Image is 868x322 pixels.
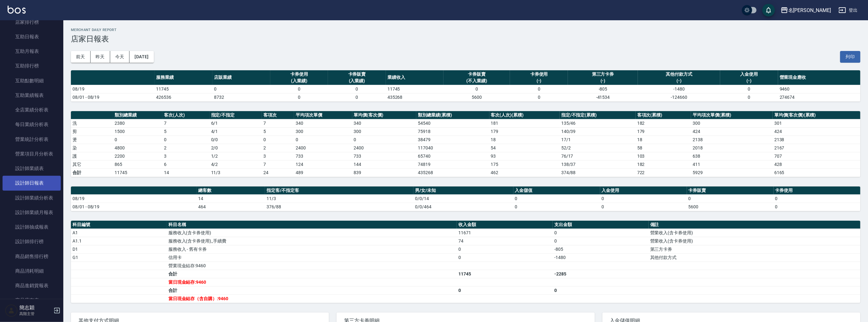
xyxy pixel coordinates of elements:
[71,229,167,237] td: A1
[416,160,489,168] td: 74819
[722,71,777,78] div: 入金使用
[778,93,860,101] td: 274674
[3,293,61,307] a: 商品庫存表
[636,168,691,177] td: 722
[489,119,560,127] td: 181
[489,144,560,152] td: 54
[210,144,262,152] td: 2 / 0
[416,168,489,177] td: 435268
[512,71,566,78] div: 卡券使用
[691,160,773,168] td: 411
[113,136,162,144] td: 0
[513,194,600,203] td: 0
[71,85,155,93] td: 08/19
[553,253,649,262] td: -1480
[71,93,155,101] td: 08/01 - 08/19
[560,136,636,144] td: 17 / 1
[262,136,294,144] td: 0
[167,229,457,237] td: 服務收入(含卡券使用)
[778,70,860,85] th: 營業現金應收
[262,152,294,160] td: 3
[773,119,860,127] td: 301
[155,70,213,85] th: 服務業績
[416,111,489,119] th: 類別總業績(累積)
[167,253,457,262] td: 信用卡
[553,229,649,237] td: 0
[778,85,860,93] td: 9460
[3,205,61,220] a: 設計師業績月報表
[600,203,687,211] td: 0
[71,160,113,168] td: 其它
[113,111,162,119] th: 類別總業績
[262,160,294,168] td: 7
[265,186,413,195] th: 指定客/不指定客
[272,71,327,78] div: 卡券使用
[162,160,209,168] td: 6
[71,203,197,211] td: 08/01 - 08/19
[687,186,774,195] th: 卡券販賣
[5,304,18,317] img: Person
[71,221,167,229] th: 科目編號
[71,51,91,63] button: 前天
[489,168,560,177] td: 462
[722,78,777,84] div: (-)
[457,245,553,253] td: 0
[197,203,265,211] td: 464
[330,78,384,84] div: (入業績)
[129,51,154,63] button: [DATE]
[774,203,860,211] td: 0
[197,186,265,195] th: 總客數
[560,111,636,119] th: 指定/不指定(累積)
[71,194,197,203] td: 08/19
[489,136,560,144] td: 18
[638,85,720,93] td: -1480
[773,152,860,160] td: 707
[71,253,167,262] td: G1
[762,4,775,16] button: save
[778,4,833,17] button: 名[PERSON_NAME]
[840,51,860,63] button: 列印
[3,103,61,117] a: 全店業績分析表
[71,168,113,177] td: 合計
[3,147,61,161] a: 營業項目月分析表
[167,262,457,270] td: 營業現金結存:9460
[416,136,489,144] td: 38479
[510,93,568,101] td: 0
[560,160,636,168] td: 138 / 37
[413,194,513,203] td: 0/0/14
[687,203,774,211] td: 5600
[443,85,510,93] td: 0
[3,15,61,29] a: 店家排行榜
[270,85,328,93] td: 0
[636,152,691,160] td: 103
[352,119,417,127] td: 340
[600,186,687,195] th: 入金使用
[265,203,413,211] td: 376/88
[71,144,113,152] td: 染
[210,136,262,144] td: 0 / 0
[113,127,162,136] td: 1500
[445,71,508,78] div: 卡券販賣
[162,168,209,177] td: 14
[265,194,413,203] td: 11/3
[113,168,162,177] td: 11745
[649,221,860,229] th: 備註
[600,194,687,203] td: 0
[210,119,262,127] td: 6 / 1
[560,168,636,177] td: 374/88
[639,78,719,84] div: (-)
[352,152,417,160] td: 733
[294,119,352,127] td: 340
[457,253,553,262] td: 0
[636,119,691,127] td: 182
[71,70,860,102] table: a dense table
[71,186,860,211] table: a dense table
[71,111,860,177] table: a dense table
[212,70,270,85] th: 店販業績
[262,127,294,136] td: 5
[512,78,566,84] div: (-)
[212,93,270,101] td: 8732
[457,270,553,278] td: 11745
[71,136,113,144] td: 燙
[416,127,489,136] td: 75918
